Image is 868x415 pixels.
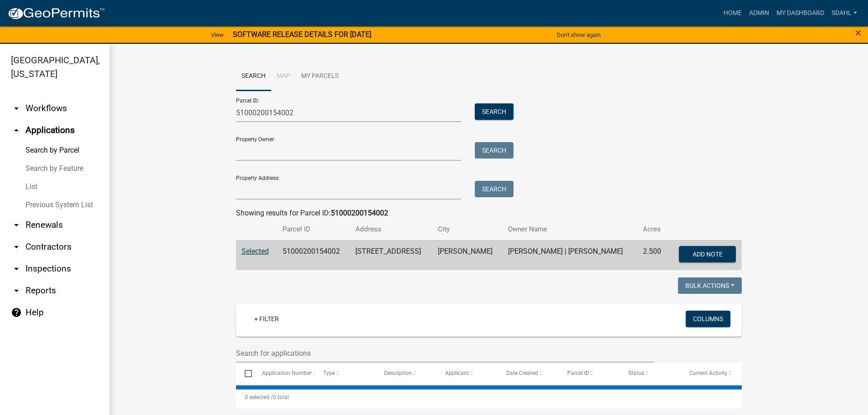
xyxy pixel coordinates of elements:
datatable-header-cell: Applicant [437,363,498,384]
datatable-header-cell: Description [375,363,437,384]
td: [PERSON_NAME] [432,240,503,270]
datatable-header-cell: Parcel ID [559,363,620,384]
span: Date Created [506,370,538,376]
i: arrow_drop_down [11,263,22,274]
th: Address [350,219,432,240]
a: My Dashboard [773,5,828,22]
span: × [855,26,861,39]
span: Add Note [693,250,723,257]
td: [STREET_ADDRESS] [350,240,432,270]
span: Type [323,370,335,376]
i: arrow_drop_down [11,241,22,252]
input: Search for applications [236,344,655,363]
a: Selected [241,247,269,256]
i: help [11,307,22,318]
button: Columns [686,311,730,327]
a: + Filter [247,311,286,327]
td: 2.500 [637,240,669,270]
button: Search [475,103,514,120]
th: Acres [637,219,669,240]
i: arrow_drop_up [11,125,22,136]
button: Don't show again [553,27,604,42]
i: arrow_drop_down [11,220,22,231]
button: Bulk Actions [678,277,742,294]
a: View [207,27,227,42]
strong: SOFTWARE RELEASE DETAILS FOR [DATE] [233,30,371,39]
a: sdahl [828,5,861,22]
th: Parcel ID [277,219,350,240]
button: Add Note [679,246,736,262]
button: Search [475,181,514,197]
td: 51000200154002 [277,240,350,270]
datatable-header-cell: Date Created [498,363,559,384]
datatable-header-cell: Select [236,363,253,384]
a: Home [720,5,745,22]
td: [PERSON_NAME] | [PERSON_NAME] [503,240,637,270]
div: 0 total [236,386,742,409]
th: Owner Name [503,219,637,240]
span: Application Number [262,370,312,376]
a: Search [236,62,271,91]
i: arrow_drop_down [11,285,22,296]
div: Showing results for Parcel ID: [236,208,742,219]
datatable-header-cell: Application Number [253,363,314,384]
datatable-header-cell: Status [620,363,681,384]
span: Description [384,370,412,376]
span: Parcel ID [567,370,589,376]
span: 0 selected / [245,394,273,400]
span: Applicant [445,370,469,376]
button: Search [475,142,514,159]
datatable-header-cell: Type [314,363,375,384]
i: arrow_drop_down [11,103,22,114]
a: My Parcels [296,62,344,91]
strong: 51000200154002 [331,209,388,217]
span: Status [628,370,644,376]
a: Admin [745,5,773,22]
th: City [432,219,503,240]
datatable-header-cell: Current Activity [681,363,742,384]
button: Close [855,27,861,38]
span: Current Activity [689,370,727,376]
